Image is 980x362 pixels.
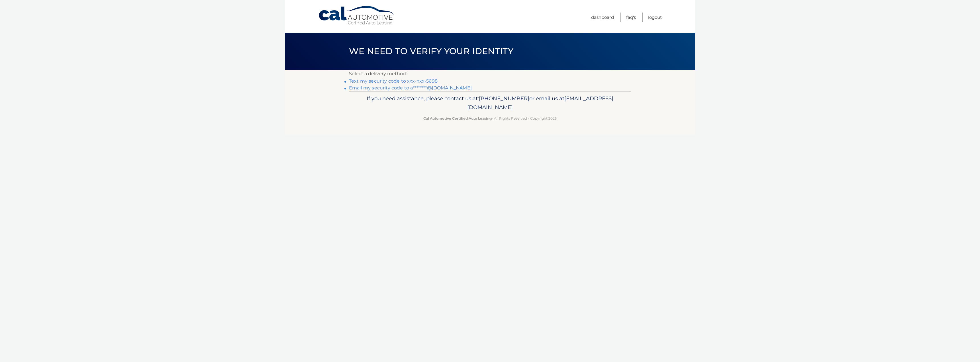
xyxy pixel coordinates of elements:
a: Dashboard [591,13,614,22]
span: We need to verify your identity [349,46,513,56]
a: Text my security code to xxx-xxx-5698 [349,78,438,84]
a: FAQ's [626,13,636,22]
a: Email my security code to a********@[DOMAIN_NAME] [349,85,472,91]
span: [PHONE_NUMBER] [479,95,529,102]
p: Select a delivery method: [349,70,631,78]
p: If you need assistance, please contact us at: or email us at [353,94,627,112]
a: Cal Automotive [318,6,395,26]
a: Logout [648,13,662,22]
strong: Cal Automotive Certified Auto Leasing [423,116,492,120]
p: - All Rights Reserved - Copyright 2025 [353,115,627,121]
